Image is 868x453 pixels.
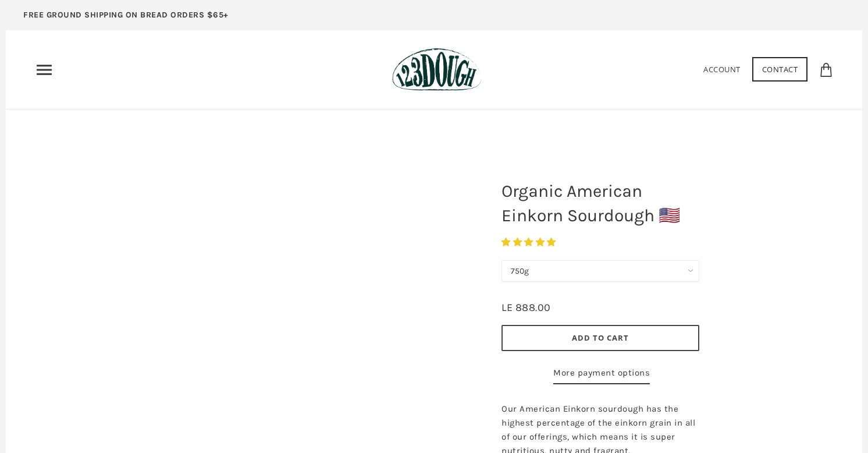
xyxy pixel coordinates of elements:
p: FREE GROUND SHIPPING ON BREAD ORDERS $65+ [23,9,229,22]
button: Add to Cart [501,325,699,351]
span: Add to Cart [572,332,629,343]
img: 123Dough Bakery [392,48,481,91]
h1: Organic American Einkorn Sourdough 🇺🇸 [493,173,708,233]
nav: Primary [35,61,54,79]
span: 4.95 stars [501,237,558,247]
a: Contact [752,57,808,82]
a: More payment options [553,366,650,384]
a: FREE GROUND SHIPPING ON BREAD ORDERS $65+ [6,6,246,30]
a: Account [703,64,741,75]
div: LE 888.00 [501,299,551,316]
